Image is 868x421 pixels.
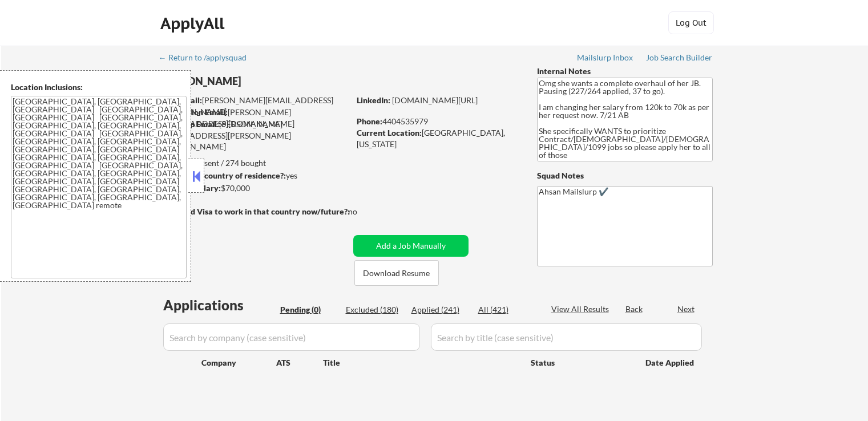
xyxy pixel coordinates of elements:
[348,206,381,217] div: no
[411,304,469,315] div: Applied (241)
[577,53,634,64] a: Mailslurp Inbox
[159,183,349,194] div: $70,000
[646,53,713,64] a: Job Search Builder
[160,107,349,129] div: [PERSON_NAME][EMAIL_ADDRESS][DOMAIN_NAME]
[677,303,696,315] div: Next
[280,304,337,315] div: Pending (0)
[537,170,713,181] div: Squad Notes
[160,14,228,33] div: ApplyAll
[159,170,346,181] div: yes
[625,303,644,315] div: Back
[201,357,276,369] div: Company
[276,357,323,369] div: ATS
[577,54,634,62] div: Mailslurp Inbox
[668,11,714,34] button: Log Out
[159,157,349,169] div: 241 sent / 274 bought
[431,323,702,351] input: Search by title (case sensitive)
[160,119,349,152] div: [PERSON_NAME][EMAIL_ADDRESS][PERSON_NAME][DOMAIN_NAME]
[392,95,478,105] a: [DOMAIN_NAME][URL]
[646,54,713,62] div: Job Search Builder
[353,235,469,257] button: Add a Job Manually
[160,95,349,117] div: [PERSON_NAME][EMAIL_ADDRESS][DOMAIN_NAME]
[163,323,420,351] input: Search by company (case sensitive)
[531,352,629,373] div: Status
[645,357,696,369] div: Date Applied
[160,74,394,88] div: [PERSON_NAME]
[346,304,403,315] div: Excluded (180)
[478,304,535,315] div: All (421)
[159,53,257,64] a: ← Return to /applysquad
[11,82,187,93] div: Location Inclusions:
[354,260,439,286] button: Download Resume
[357,128,422,137] strong: Current Location:
[551,303,612,315] div: View All Results
[357,116,382,126] strong: Phone:
[163,298,276,312] div: Applications
[357,95,390,105] strong: LinkedIn:
[323,357,520,369] div: Title
[357,127,518,149] div: [GEOGRAPHIC_DATA], [US_STATE]
[537,66,713,77] div: Internal Notes
[160,207,350,216] strong: Will need Visa to work in that country now/future?:
[159,171,286,180] strong: Can work in country of residence?:
[357,116,518,127] div: 4404535979
[159,54,257,62] div: ← Return to /applysquad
